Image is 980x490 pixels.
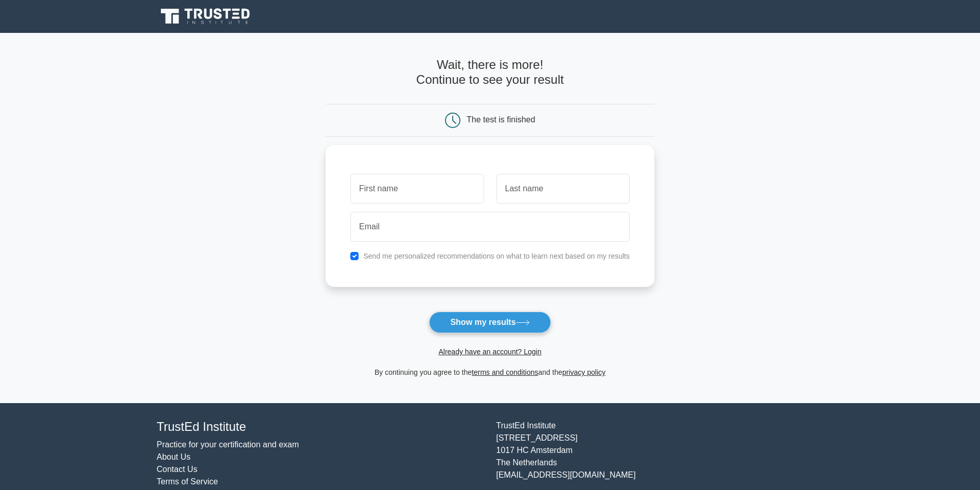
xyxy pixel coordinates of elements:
div: By continuing you agree to the and the [319,366,661,378]
input: Last name [496,174,630,204]
a: Contact Us [157,465,198,474]
h4: Wait, there is more! Continue to see your result [326,58,654,87]
button: Show my results [429,312,550,333]
a: Practice for your certification and exam [157,440,299,449]
label: Send me personalized recommendations on what to learn next based on my results [363,252,630,260]
a: Terms of Service [157,477,218,486]
a: privacy policy [562,368,605,376]
a: About Us [157,452,191,461]
h4: TrustEd Institute [157,420,484,434]
input: First name [350,174,484,204]
a: terms and conditions [472,368,538,376]
a: Already have an account? Login [438,348,541,356]
input: Email [350,212,630,242]
div: The test is finished [467,115,535,124]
